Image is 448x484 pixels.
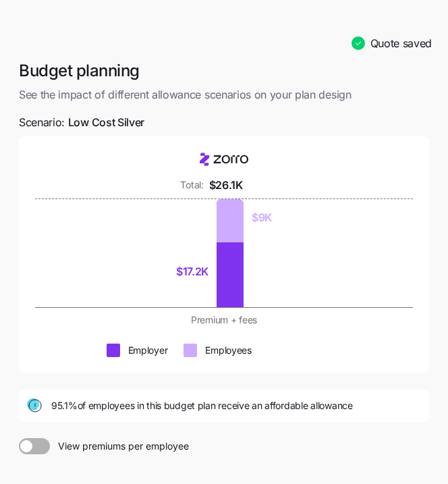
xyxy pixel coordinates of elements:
[68,114,144,131] span: Low Cost Silver
[51,399,353,412] span: 95.1% of employees in this budget plan receive an affordable allowance
[370,35,432,52] span: Quote saved
[19,86,429,103] span: See the impact of different allowance scenarios on your plan design
[209,177,243,194] div: $26.1K
[180,178,203,192] div: Total:
[78,313,370,327] div: Premium + fees
[252,209,272,226] div: $9K
[50,438,189,454] span: View premiums per employee
[176,263,208,280] div: $17.2K
[19,60,429,81] h1: Budget planning
[128,344,168,357] div: Employer
[205,344,251,357] div: Employees
[19,114,144,131] span: Scenario:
